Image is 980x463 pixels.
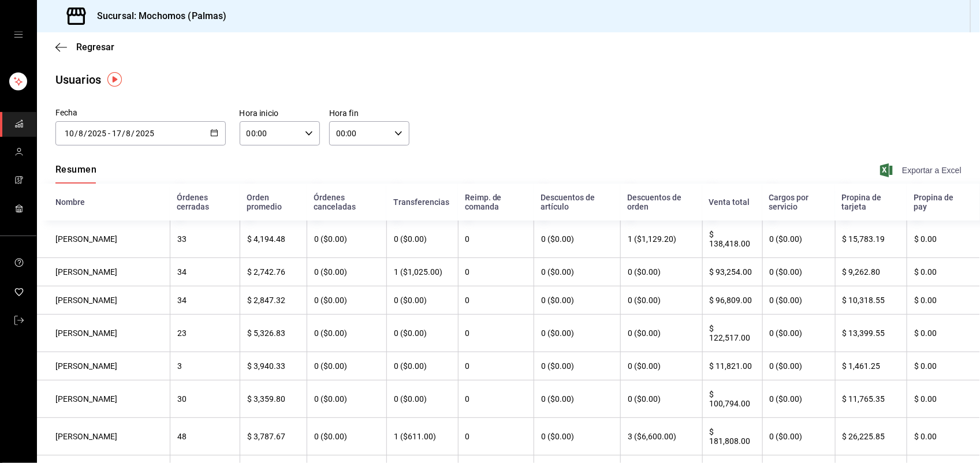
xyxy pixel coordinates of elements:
[534,221,620,258] th: 0 ($0.00)
[55,164,96,184] div: navigation tabs
[55,164,96,184] button: Resumen
[702,418,762,455] th: $ 181,808.00
[170,352,240,380] th: 3
[307,315,386,352] th: 0 ($0.00)
[702,221,762,258] th: $ 138,418.00
[907,258,980,286] th: $ 0.00
[762,418,835,455] th: 0 ($0.00)
[107,72,122,87] img: Tooltip marker
[835,184,907,221] th: Propina de tarjeta
[386,286,458,315] th: 0 ($0.00)
[620,380,702,418] th: 0 ($0.00)
[762,286,835,315] th: 0 ($0.00)
[386,184,458,221] th: Transferencias
[122,129,125,138] span: /
[170,184,240,221] th: Órdenes cerradas
[534,380,620,418] th: 0 ($0.00)
[307,184,386,221] th: Órdenes canceladas
[882,163,962,177] button: Exportar a Excel
[907,184,980,221] th: Propina de pay
[170,315,240,352] th: 23
[37,286,170,315] th: [PERSON_NAME]
[37,221,170,258] th: [PERSON_NAME]
[240,184,306,221] th: Orden promedio
[835,352,907,380] th: $ 1,461.25
[240,110,320,118] label: Hora inicio
[534,418,620,455] th: 0 ($0.00)
[458,184,534,221] th: Reimp. de comanda
[37,418,170,455] th: [PERSON_NAME]
[835,258,907,286] th: $ 9,262.80
[240,352,306,380] th: $ 3,940.33
[240,258,306,286] th: $ 2,742.76
[78,129,84,138] input: Month
[307,352,386,380] th: 0 ($0.00)
[37,352,170,380] th: [PERSON_NAME]
[702,258,762,286] th: $ 93,254.00
[907,418,980,455] th: $ 0.00
[458,258,534,286] th: 0
[84,129,87,138] span: /
[534,352,620,380] th: 0 ($0.00)
[620,258,702,286] th: 0 ($0.00)
[386,221,458,258] th: 0 ($0.00)
[74,129,78,138] span: /
[762,352,835,380] th: 0 ($0.00)
[135,129,155,138] input: Year
[835,380,907,418] th: $ 11,765.35
[534,184,620,221] th: Descuentos de artículo
[240,418,306,455] th: $ 3,787.67
[458,380,534,418] th: 0
[386,315,458,352] th: 0 ($0.00)
[64,129,74,138] input: Day
[620,418,702,455] th: 3 ($6,600.00)
[620,286,702,315] th: 0 ($0.00)
[386,352,458,380] th: 0 ($0.00)
[386,380,458,418] th: 0 ($0.00)
[620,352,702,380] th: 0 ($0.00)
[307,258,386,286] th: 0 ($0.00)
[37,184,170,221] th: Nombre
[458,418,534,455] th: 0
[170,221,240,258] th: 33
[386,258,458,286] th: 1 ($1,025.00)
[702,380,762,418] th: $ 100,794.00
[620,184,702,221] th: Descuentos de orden
[37,380,170,418] th: [PERSON_NAME]
[55,107,226,119] div: Fecha
[762,380,835,418] th: 0 ($0.00)
[835,315,907,352] th: $ 13,399.55
[126,129,132,138] input: Month
[108,129,110,138] span: -
[620,315,702,352] th: 0 ($0.00)
[170,286,240,315] th: 34
[907,286,980,315] th: $ 0.00
[835,418,907,455] th: $ 26,225.85
[170,258,240,286] th: 34
[88,9,227,23] h3: Sucursal: Mochomos (Palmas)
[307,286,386,315] th: 0 ($0.00)
[329,110,409,118] label: Hora fin
[55,42,114,53] button: Regresar
[132,129,135,138] span: /
[307,418,386,455] th: 0 ($0.00)
[76,42,114,53] span: Regresar
[37,258,170,286] th: [PERSON_NAME]
[14,30,23,39] button: open drawer
[702,352,762,380] th: $ 11,821.00
[458,315,534,352] th: 0
[240,380,306,418] th: $ 3,359.80
[458,221,534,258] th: 0
[907,380,980,418] th: $ 0.00
[907,315,980,352] th: $ 0.00
[458,286,534,315] th: 0
[835,221,907,258] th: $ 15,783.19
[762,258,835,286] th: 0 ($0.00)
[762,315,835,352] th: 0 ($0.00)
[702,286,762,315] th: $ 96,809.00
[170,380,240,418] th: 30
[907,352,980,380] th: $ 0.00
[762,184,835,221] th: Cargos por servicio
